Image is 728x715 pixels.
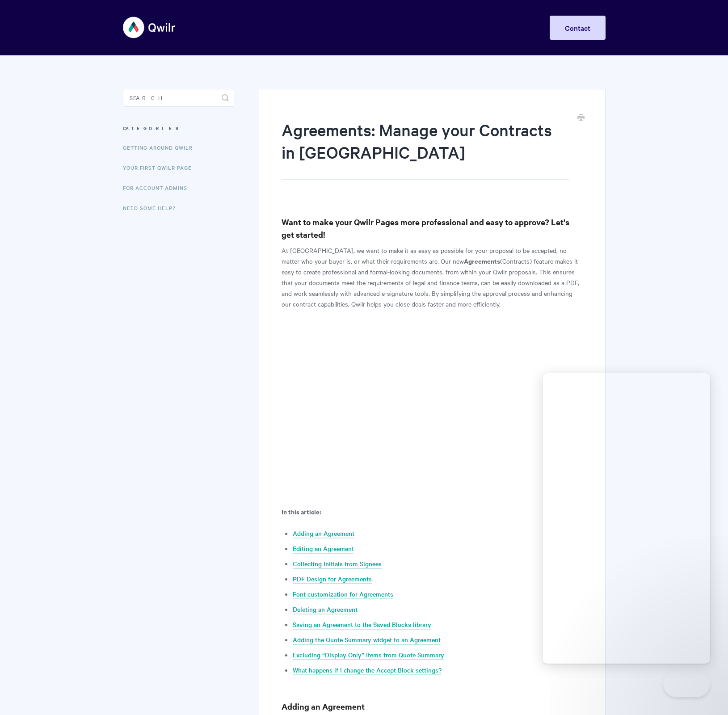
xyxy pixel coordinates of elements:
a: Adding the Quote Summary widget to an Agreement [293,635,441,645]
b: Agreements [464,256,500,265]
iframe: Help Scout Beacon - Live Chat, Contact Form, and Knowledge Base [543,373,710,664]
h1: Agreements: Manage your Contracts in [GEOGRAPHIC_DATA] [282,118,569,180]
input: Search [123,89,234,107]
a: Excluding “Display Only” Items from Quote Summary [293,650,444,660]
h3: Adding an Agreement [282,700,582,713]
h3: Want to make your Qwilr Pages more professional and easy to approve? Let's get started! [282,216,582,241]
a: Getting Around Qwilr [123,139,199,156]
a: Saving an Agreement to the Saved Blocks library [293,620,431,630]
a: Adding an Agreement [293,529,354,538]
a: Print this Article [577,113,585,123]
a: Collecting Initials from Signees [293,559,382,569]
h3: Categories [123,120,234,136]
a: Deleting an Agreement [293,605,358,614]
p: At [GEOGRAPHIC_DATA], we want to make it as easy as possible for your proposal to be accepted, no... [282,245,582,309]
a: Font customization for Agreements [293,589,393,599]
a: PDF Design for Agreements [293,574,372,584]
a: Your First Qwilr Page [123,159,198,177]
a: What happens if I change the Accept Block settings? [293,665,442,675]
img: Qwilr Help Center [123,11,176,44]
a: Contact [550,16,606,40]
a: Editing an Agreement [293,544,354,554]
a: For Account Admins [123,179,194,197]
iframe: Help Scout Beacon - Close [663,670,710,697]
b: In this article: [282,507,321,516]
a: Need Some Help? [123,199,182,217]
